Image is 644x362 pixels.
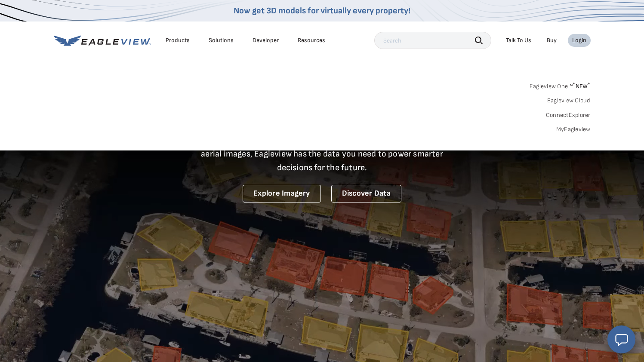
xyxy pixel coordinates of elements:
[546,111,591,119] a: ConnectExplorer
[547,97,591,104] a: Eagleview Cloud
[234,6,410,16] a: Now get 3D models for virtually every property!
[506,37,531,44] div: Talk To Us
[573,83,590,90] span: NEW
[331,185,401,202] a: Discover Data
[298,37,325,44] div: Resources
[166,37,190,44] div: Products
[191,133,454,175] p: A new era starts here. Built on more than 3.5 billion high-resolution aerial images, Eagleview ha...
[572,37,586,44] div: Login
[556,126,591,133] a: MyEagleview
[530,80,591,90] a: Eagleview One™*NEW*
[607,325,635,353] button: Open chat window
[547,37,557,44] a: Buy
[209,37,234,44] div: Solutions
[253,37,279,44] a: Developer
[243,185,321,202] a: Explore Imagery
[374,32,491,49] input: Search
